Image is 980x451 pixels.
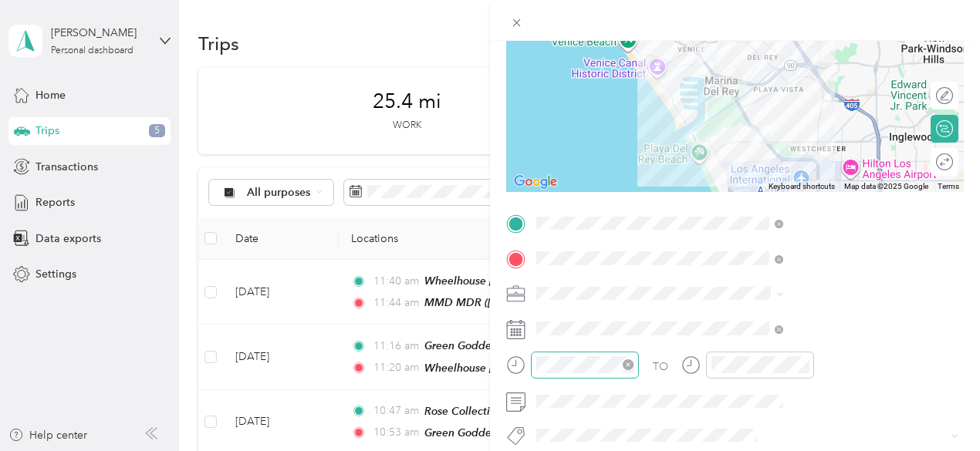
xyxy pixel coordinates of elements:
a: Open this area in Google Maps (opens a new window) [510,172,561,192]
iframe: Everlance-gr Chat Button Frame [894,365,980,451]
img: Google [510,172,561,192]
span: close-circle [623,359,634,370]
div: TO [653,358,668,375]
button: Keyboard shortcuts [769,181,835,192]
span: Map data ©2025 Google [844,182,928,190]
